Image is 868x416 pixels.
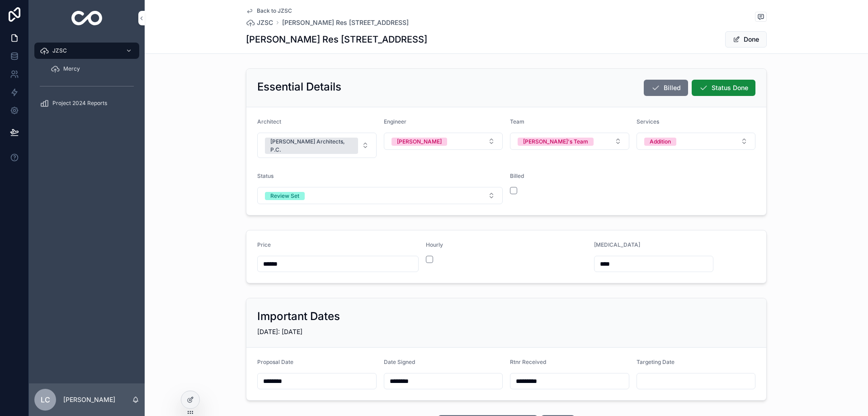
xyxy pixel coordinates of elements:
span: Team [510,118,524,125]
div: [PERSON_NAME]'s Team [523,138,588,146]
div: Addition [650,138,671,146]
button: Select Button [257,187,503,204]
p: [PERSON_NAME] [63,395,115,404]
span: Project 2024 Reports [52,100,107,107]
span: Price [257,241,271,248]
span: Architect [257,118,281,125]
a: [PERSON_NAME] Res [STREET_ADDRESS] [282,18,409,27]
div: scrollable content [29,36,145,123]
span: Date Signed [384,359,415,365]
span: LC [41,394,50,405]
span: Proposal Date [257,359,293,365]
span: Targeting Date [637,359,675,365]
a: Back to JZSC [246,7,292,14]
h2: Essential Details [257,80,341,94]
button: Select Button [510,133,629,150]
span: Billed [510,172,524,179]
h2: Important Dates [257,309,340,324]
span: Status [257,172,274,179]
span: [DATE]: [DATE] [257,328,302,335]
button: Done [725,31,767,48]
span: Rtnr Received [510,359,546,365]
button: Select Button [257,133,377,158]
span: Services [637,118,659,125]
a: JZSC [246,18,273,27]
span: JZSC [52,47,67,54]
span: JZSC [257,18,273,27]
a: Project 2024 Reports [34,95,139,111]
span: Back to JZSC [257,7,292,14]
h1: [PERSON_NAME] Res [STREET_ADDRESS] [246,33,427,46]
a: JZSC [34,43,139,59]
button: Status Done [692,80,755,96]
div: Review Set [270,192,299,200]
button: Select Button [384,133,503,150]
div: [PERSON_NAME] [397,138,442,146]
img: App logo [71,11,103,25]
button: Billed [644,80,688,96]
div: [PERSON_NAME] Architects, P.C. [270,138,353,154]
span: Billed [664,83,681,92]
span: Engineer [384,118,406,125]
span: Hourly [426,241,443,248]
a: Mercy [45,61,139,77]
span: [MEDICAL_DATA] [594,241,640,248]
span: Mercy [63,65,80,72]
button: Select Button [637,133,756,150]
span: Status Done [712,83,748,92]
